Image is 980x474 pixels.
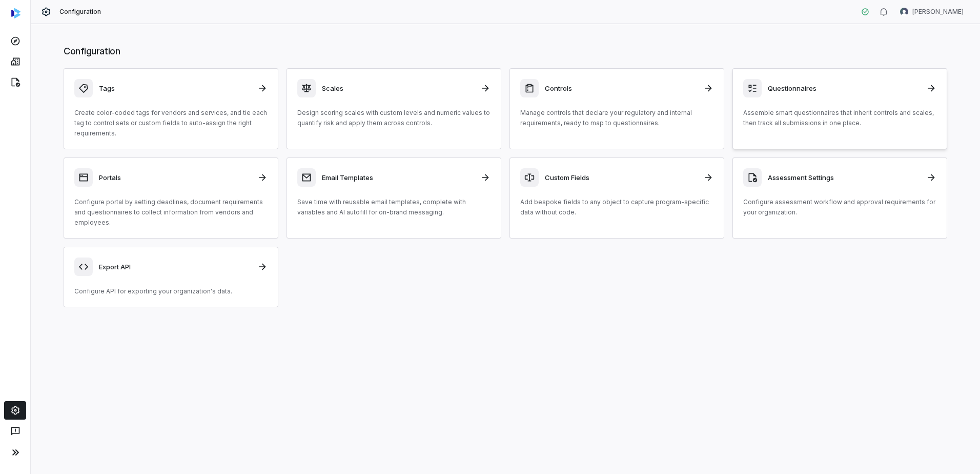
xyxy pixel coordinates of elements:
h3: Assessment Settings [768,173,920,182]
a: PortalsConfigure portal by setting deadlines, document requirements and questionnaires to collect... [64,157,278,239]
p: Design scoring scales with custom levels and numeric values to quantify risk and apply them acros... [297,108,491,128]
p: Configure portal by setting deadlines, document requirements and questionnaires to collect inform... [74,197,268,228]
a: Custom FieldsAdd bespoke fields to any object to capture program-specific data without code. [509,157,724,239]
p: Assemble smart questionnaires that inherit controls and scales, then track all submissions in one... [743,108,936,128]
p: Add bespoke fields to any object to capture program-specific data without code. [520,197,713,218]
a: Export APIConfigure API for exporting your organization's data. [64,247,278,307]
a: Assessment SettingsConfigure assessment workflow and approval requirements for your organization. [732,157,947,239]
p: Manage controls that declare your regulatory and internal requirements, ready to map to questionn... [520,108,713,128]
span: [PERSON_NAME] [912,8,964,16]
h3: Export API [99,262,251,271]
h3: Email Templates [322,173,474,182]
img: svg%3e [11,8,21,18]
h3: Portals [99,173,251,182]
span: Configuration [59,8,101,16]
a: Email TemplatesSave time with reusable email templates, complete with variables and AI autofill f... [287,157,501,239]
h3: Scales [322,84,474,93]
a: TagsCreate color-coded tags for vendors and services, and tie each tag to control sets or custom ... [64,68,278,149]
button: Brian Anderson avatar[PERSON_NAME] [894,4,970,19]
h3: Controls [545,84,697,93]
h3: Custom Fields [545,173,697,182]
p: Configure API for exporting your organization's data. [74,286,268,297]
a: ControlsManage controls that declare your regulatory and internal requirements, ready to map to q... [509,68,724,149]
p: Save time with reusable email templates, complete with variables and AI autofill for on-brand mes... [297,197,491,218]
p: Configure assessment workflow and approval requirements for your organization. [743,197,936,218]
h3: Tags [99,84,251,93]
h1: Configuration [64,45,947,58]
img: Brian Anderson avatar [900,8,908,16]
a: ScalesDesign scoring scales with custom levels and numeric values to quantify risk and apply them... [287,68,501,149]
a: QuestionnairesAssemble smart questionnaires that inherit controls and scales, then track all subm... [732,68,947,149]
h3: Questionnaires [768,84,920,93]
p: Create color-coded tags for vendors and services, and tie each tag to control sets or custom fiel... [74,108,268,139]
